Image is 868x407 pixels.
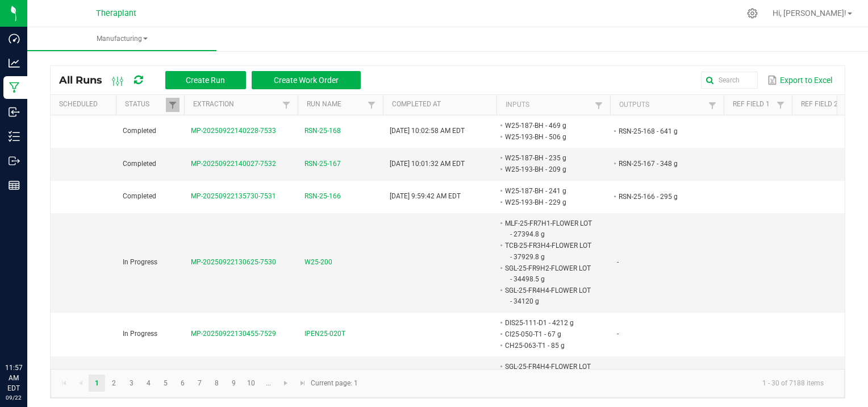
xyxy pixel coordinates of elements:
[617,126,707,137] li: RSN-25-168 - 641 g
[123,368,157,376] span: In Progress
[801,100,841,109] a: Ref Field 2Sortable
[9,33,20,44] inline-svg: Dashboard
[34,314,47,328] iframe: Resource center unread badge
[191,160,276,168] span: MP-20250922140027-7532
[11,316,45,350] iframe: Resource center
[140,375,157,392] a: Page 4
[278,375,294,392] a: Go to the next page
[765,70,835,90] button: Export to Excel
[27,34,216,44] span: Manufacturing
[390,192,461,200] span: [DATE] 9:59:42 AM EDT
[27,27,216,51] a: Manufacturing
[610,313,724,357] td: -
[226,375,242,392] a: Page 9
[503,340,593,351] li: CH25-063-T1 - 85 g
[186,76,225,85] span: Create Run
[5,363,22,393] p: 11:57 AM EDT
[304,367,332,377] span: W25-199
[294,375,311,392] a: Go to the last page
[9,155,20,167] inline-svg: Outbound
[191,258,276,266] span: MP-20250922130625-7530
[123,258,157,266] span: In Progress
[298,379,307,388] span: Go to the last page
[496,95,610,115] th: Inputs
[503,120,593,131] li: W25-187-BH - 469 g
[9,106,20,118] inline-svg: Inbound
[706,98,719,113] a: Filter
[123,375,140,392] a: Page 3
[733,100,773,109] a: Ref Field 1Sortable
[304,257,332,268] span: W25-200
[9,131,20,142] inline-svg: Inventory
[9,82,20,93] inline-svg: Manufacturing
[610,213,724,313] td: -
[9,180,20,191] inline-svg: Reports
[191,368,276,376] span: MP-20250922130445-7528
[617,158,707,169] li: RSN-25-167 - 348 g
[191,192,276,200] span: MP-20250922135730-7531
[304,191,341,202] span: RSN-25-166
[503,131,593,143] li: W25-193-BH - 506 g
[123,192,156,200] span: Completed
[279,98,293,112] a: Filter
[503,218,593,240] li: MLF-25-FR7H1-FLOWER LOT - 27394.8 g
[157,375,174,392] a: Page 5
[610,95,724,115] th: Outputs
[701,72,758,89] input: Search
[125,100,165,109] a: StatusSortable
[390,127,465,135] span: [DATE] 10:02:58 AM EDT
[592,98,606,113] a: Filter
[260,375,277,392] a: Page 11
[165,71,246,89] button: Create Run
[123,330,157,338] span: In Progress
[51,369,845,398] kendo-pager: Current page: 1
[304,329,345,339] span: IPEN25-020T
[503,240,593,262] li: TCB-25-FR3H4-FLOWER LOT - 37929.8 g
[5,393,22,402] p: 09/22
[503,317,593,329] li: DIS25-111-D1 - 4212 g
[59,70,369,90] div: All Runs
[617,191,707,202] li: RSN-25-166 - 295 g
[503,285,593,307] li: SGL-25-FR4H4-FLOWER LOT - 34120 g
[503,329,593,340] li: CI25-050-T1 - 67 g
[89,375,105,392] a: Page 1
[307,100,364,109] a: Run NameSortable
[390,160,465,168] span: [DATE] 10:01:32 AM EDT
[166,98,180,112] a: Filter
[191,127,276,135] span: MP-20250922140228-7533
[174,375,191,392] a: Page 6
[503,185,593,197] li: W25-187-BH - 241 g
[773,9,846,18] span: Hi, [PERSON_NAME]!
[59,100,111,109] a: ScheduledSortable
[392,100,492,109] a: Completed AtSortable
[304,126,341,136] span: RSN-25-168
[191,330,276,338] span: MP-20250922130455-7529
[610,356,724,388] td: -
[106,375,122,392] a: Page 2
[365,374,833,393] kendo-pager-info: 1 - 30 of 7188 items
[503,263,593,285] li: SGL-25-FR9H2-FLOWER LOT - 34498.5 g
[123,127,156,135] span: Completed
[503,197,593,208] li: W25-193-BH - 229 g
[745,8,759,19] div: Manage settings
[243,375,260,392] a: Page 10
[365,98,378,112] a: Filter
[208,375,225,392] a: Page 8
[503,361,593,383] li: SGL-25-FR4H4-FLOWER LOT - 12000 g
[191,375,208,392] a: Page 7
[274,76,339,85] span: Create Work Order
[503,152,593,164] li: W25-187-BH - 235 g
[503,164,593,175] li: W25-193-BH - 209 g
[96,9,136,18] span: Theraplant
[123,160,156,168] span: Completed
[774,98,787,112] a: Filter
[193,100,279,109] a: ExtractionSortable
[281,379,290,388] span: Go to the next page
[252,71,361,89] button: Create Work Order
[9,57,20,69] inline-svg: Analytics
[304,159,341,169] span: RSN-25-167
